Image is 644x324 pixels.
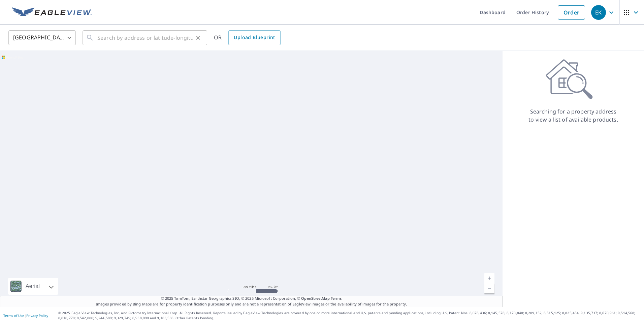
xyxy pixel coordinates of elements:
[214,30,281,45] div: OR
[8,28,76,47] div: [GEOGRAPHIC_DATA]
[591,5,606,20] div: EK
[58,311,641,321] p: © 2025 Eagle View Technologies, Inc. and Pictometry International Corp. All Rights Reserved. Repo...
[26,313,48,318] a: Privacy Policy
[484,273,494,283] a: Current Level 5, Zoom In
[8,278,58,295] div: Aerial
[484,283,494,293] a: Current Level 5, Zoom Out
[234,33,275,42] span: Upload Blueprint
[3,314,48,318] p: |
[24,278,42,295] div: Aerial
[193,33,203,42] button: Clear
[3,313,24,318] a: Terms of Use
[528,107,618,124] p: Searching for a property address to view a list of available products.
[331,296,342,301] a: Terms
[301,296,329,301] a: OpenStreetMap
[161,296,342,301] span: © 2025 TomTom, Earthstar Geographics SIO, © 2025 Microsoft Corporation, ©
[558,5,585,20] a: Order
[12,7,92,18] img: EV Logo
[97,28,193,47] input: Search by address or latitude-longitude
[228,30,280,45] a: Upload Blueprint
